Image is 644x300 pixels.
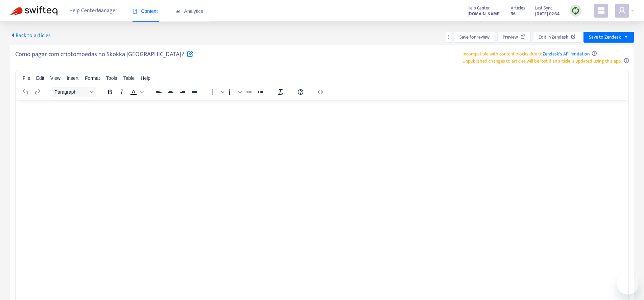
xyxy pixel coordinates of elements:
[10,6,57,16] img: Swifteq
[10,32,16,38] span: caret-left
[20,87,31,97] button: Undo
[446,34,451,39] span: more
[295,87,306,97] button: Help
[446,32,451,43] button: more
[454,32,495,43] button: Save for review
[468,10,501,18] strong: [DOMAIN_NAME]
[69,4,117,17] span: Help Center Manager
[468,4,490,12] span: Help Center
[497,32,531,43] button: Preview
[243,87,255,97] button: Decrease indent
[52,87,96,97] button: Block Paragraph
[189,87,200,97] button: Justify
[624,58,629,63] span: info-circle
[462,50,590,58] span: Incompatible with content blocks due to
[618,6,626,15] span: user
[511,10,516,18] strong: 56
[539,33,568,41] span: Edit in Zendesk
[583,32,634,43] button: Save to Zendeskcaret-down
[589,33,621,41] span: Save to Zendesk
[503,33,518,41] span: Preview
[133,8,158,14] span: Content
[597,6,605,15] span: appstore
[85,75,100,81] span: Format
[15,50,193,62] h5: Como pagar com criptomoedas no Skokka [GEOGRAPHIC_DATA]?
[36,75,44,81] span: Edit
[123,75,135,81] span: Table
[175,9,180,14] span: area-chart
[177,87,188,97] button: Align right
[153,87,165,97] button: Align left
[535,4,552,12] span: Last Sync
[275,87,286,97] button: Clear formatting
[533,32,581,43] button: Edit in Zendesk
[50,75,61,81] span: View
[543,50,590,58] a: Zendesk's API limitation
[255,87,266,97] button: Increase indent
[32,87,43,97] button: Redo
[468,10,501,18] a: [DOMAIN_NAME]
[116,87,127,97] button: Italic
[141,75,150,81] span: Help
[592,51,597,56] span: info-circle
[459,33,490,41] span: Save for review
[226,87,243,97] div: Numbered list
[511,4,525,12] span: Articles
[617,273,639,295] iframe: Pulsante per aprire la finestra di messaggistica
[571,6,580,15] img: sync.dc5367851b00ba804db3.png
[175,8,203,14] span: Analytics
[624,34,628,39] span: caret-down
[23,75,30,81] span: File
[128,87,145,97] div: Text color Black
[165,87,176,97] button: Align center
[133,9,137,14] span: book
[10,31,51,40] span: Back to articles
[106,75,117,81] span: Tools
[54,89,88,95] span: Paragraph
[535,10,559,18] strong: [DATE] 02:34
[209,87,225,97] div: Bullet list
[104,87,116,97] button: Bold
[462,57,622,65] span: Unpublished changes to articles will be lost if an article is updated using this app.
[67,75,78,81] span: Insert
